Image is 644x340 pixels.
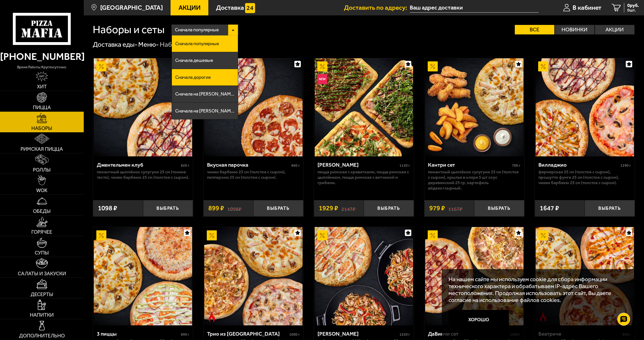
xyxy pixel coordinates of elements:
button: Выбрать [585,200,634,216]
img: Акционный [428,61,438,71]
a: Доставка еды- [93,41,137,49]
span: 860 г [291,163,300,168]
span: 1120 г [399,163,410,168]
span: Сначала на [PERSON_NAME] [175,92,235,96]
span: Хит [37,84,47,89]
img: Акционный [538,230,548,240]
span: Сначала популярные [175,24,219,36]
div: Джентельмен клуб [97,162,180,168]
a: АкционныйВкусная парочка [203,58,303,157]
div: Вилладжио [538,162,619,168]
img: Акционный [538,61,548,71]
a: АкционныйОстрое блюдоБеатриче [535,227,635,325]
img: Острое блюдо [207,312,217,322]
a: АкционныйКантри сет [424,58,524,157]
button: Хорошо [449,310,509,330]
p: Чикен Барбекю 25 см (толстое с сыром), Пепперони 25 см (толстое с сыром). [207,169,300,180]
label: Акции [595,25,634,34]
span: Напитки [30,313,54,318]
span: В кабинет [573,4,601,11]
span: 890 г [181,332,189,337]
img: Вкусная парочка [204,58,303,157]
img: Акционный [317,230,327,240]
img: Акционный [96,61,106,71]
span: Сначала популярные [175,41,219,46]
img: Акционный [96,230,106,240]
span: WOK [36,188,48,193]
a: АкционныйОстрое блюдоТрио из Рио [203,227,303,325]
a: АкционныйДаВинчи сет [424,227,524,325]
button: Выбрать [474,200,524,216]
s: 1167 ₽ [448,205,462,212]
span: 1647 ₽ [540,205,559,212]
div: Трио из [GEOGRAPHIC_DATA] [207,330,288,337]
div: [PERSON_NAME] [318,162,398,168]
span: 0 шт. [627,8,639,12]
span: 1290 г [620,163,631,168]
span: Наборы [31,126,52,131]
img: Вилла Капри [315,227,413,325]
span: 1250 г [399,332,410,337]
img: Джентельмен клуб [94,58,192,157]
span: Супы [35,250,49,256]
p: Пицца Римская с креветками, Пицца Римская с цыплёнком, Пицца Римская с ветчиной и грибами. [318,169,410,185]
img: Акционный [207,230,217,240]
img: Кантри сет [425,58,524,157]
label: Новинки [555,25,594,34]
img: ДаВинчи сет [425,227,524,325]
p: Пикантный цыплёнок сулугуни 25 см (тонкое тесто), Чикен Барбекю 25 см (толстое с сыром). [97,169,189,180]
img: Вилладжио [536,58,634,157]
span: Сначала дорогие [175,75,211,80]
span: Пицца [33,105,51,110]
div: Вкусная парочка [207,162,290,168]
div: 3 пиццы [97,330,180,337]
span: 700 г [512,163,520,168]
button: Выбрать [364,200,414,216]
img: Акционный [428,230,438,240]
span: 820 г [181,163,189,168]
p: Фермерская 25 см (толстое с сыром), Прошутто Фунги 25 см (толстое с сыром), Чикен Барбекю 25 см (... [538,169,631,185]
span: Доставить по адресу: [344,4,410,11]
span: Дополнительно [19,333,65,338]
p: Пикантный цыплёнок сулугуни 25 см (толстое с сыром), крылья в кляре 5 шт соус деревенский 25 гр, ... [428,169,520,191]
img: Мама Миа [315,58,413,157]
span: 1098 ₽ [98,205,117,212]
button: Выбрать [143,200,193,216]
span: [GEOGRAPHIC_DATA] [100,4,163,11]
img: Акционный [317,61,327,71]
div: Наборы [160,40,184,49]
span: Доставка [216,4,244,11]
span: 1000 г [289,332,300,337]
span: Сначала дешевые [175,58,213,63]
span: 899 ₽ [208,205,224,212]
span: Акции [179,4,201,11]
span: Горячее [31,230,52,235]
label: Все [515,25,554,34]
span: 0 руб. [627,3,639,8]
span: 979 ₽ [429,205,445,212]
a: АкционныйВилла Капри [314,227,414,325]
button: Выбрать [253,200,303,216]
div: [PERSON_NAME] [318,330,398,337]
span: Римская пицца [21,147,63,152]
span: 1929 ₽ [319,205,338,212]
span: Десерты [31,292,53,297]
span: Обеды [33,209,51,214]
img: Новинка [317,74,327,84]
span: Роллы [33,167,51,173]
s: 2147 ₽ [341,205,356,212]
h1: Наборы и сеты [93,24,165,35]
a: АкционныйВилладжио [535,58,635,157]
span: Сначала на [PERSON_NAME] [175,109,235,113]
s: 1098 ₽ [227,205,241,212]
a: Акционный3 пиццы [93,227,193,325]
div: ДаВинчи сет [428,330,509,337]
input: Ваш адрес доставки [410,3,538,13]
span: Салаты и закуски [18,271,66,276]
div: Кантри сет [428,162,511,168]
a: Меню- [138,41,159,49]
img: 3 пиццы [94,227,192,325]
img: Трио из Рио [204,227,303,325]
img: Беатриче [536,227,634,325]
p: На нашем сайте мы используем cookie для сбора информации технического характера и обрабатываем IP... [449,276,625,304]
